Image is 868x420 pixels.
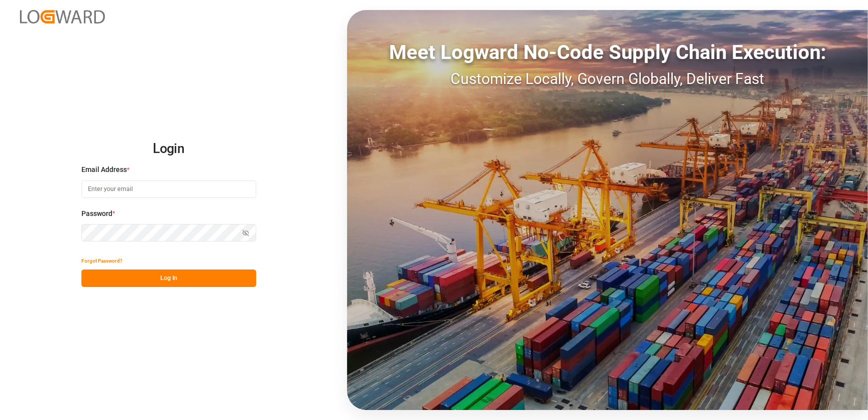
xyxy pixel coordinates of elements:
[347,67,868,90] div: Customize Locally, Govern Globally, Deliver Fast
[81,133,256,165] h2: Login
[347,37,868,67] div: Meet Logward No-Code Supply Chain Execution:
[81,269,256,287] button: Log In
[20,10,105,23] img: Logward_new_orange.png
[81,164,127,175] span: Email Address
[81,252,122,269] button: Forgot Password?
[81,208,112,219] span: Password
[81,180,256,198] input: Enter your email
